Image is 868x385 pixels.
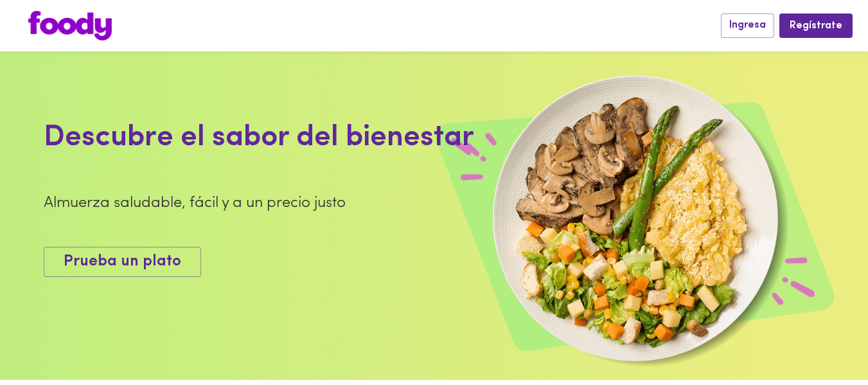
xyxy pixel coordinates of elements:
button: Regístrate [779,13,853,37]
iframe: Messagebird Livechat Widget [793,310,855,372]
button: Ingresa [721,13,774,37]
span: Prueba un plato [64,253,181,271]
img: logo.png [28,11,112,40]
button: Prueba un plato [44,247,201,277]
div: Almuerza saludable, fácil y a un precio justo [44,192,565,214]
span: Ingresa [729,19,766,31]
span: Regístrate [790,20,842,32]
div: Descubre el sabor del bienestar [44,117,565,159]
